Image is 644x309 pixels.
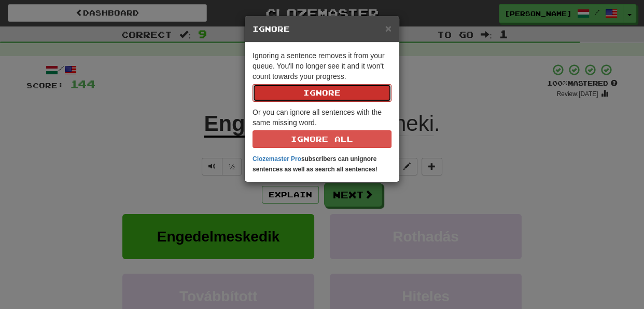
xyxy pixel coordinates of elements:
strong: subscribers can unignore sentences as well as search all sentences! [253,155,377,173]
button: Ignore All [253,130,391,148]
button: Ignore [253,84,391,102]
span: × [385,22,391,34]
a: Clozemaster Pro [253,155,301,163]
p: Or you can ignore all sentences with the same missing word. [253,107,391,148]
p: Ignoring a sentence removes it from your queue. You'll no longer see it and it won't count toward... [253,50,391,102]
button: Close [385,23,391,34]
h5: Ignore [253,24,391,34]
